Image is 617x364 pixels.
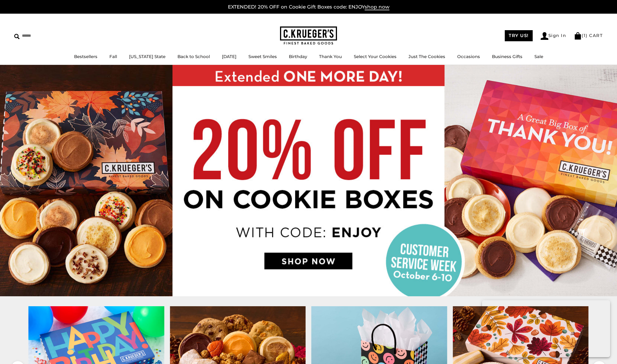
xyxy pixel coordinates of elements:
a: Fall [109,54,117,59]
a: Sweet Smiles [248,54,277,59]
img: Bag [574,32,582,40]
input: Search [14,31,82,40]
a: TRY US! [505,30,533,41]
a: Back to School [177,54,210,59]
img: Search [14,34,20,39]
a: Bestsellers [74,54,97,59]
a: Birthday [289,54,307,59]
a: (1) CART [574,33,603,38]
img: Account [541,32,548,40]
a: Just The Cookies [408,54,445,59]
span: 1 [584,33,586,38]
a: Sale [534,54,543,59]
a: Occasions [457,54,480,59]
a: EXTENDED! 20% OFF on Cookie Gift Boxes code: ENJOYshop now [228,4,389,10]
img: C.KRUEGER'S [280,26,337,45]
a: [DATE] [222,54,236,59]
a: Business Gifts [492,54,522,59]
a: Sign In [541,32,566,40]
a: [US_STATE] State [129,54,166,59]
a: Thank You [319,54,342,59]
a: Select Your Cookies [354,54,397,59]
span: shop now [365,4,389,10]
